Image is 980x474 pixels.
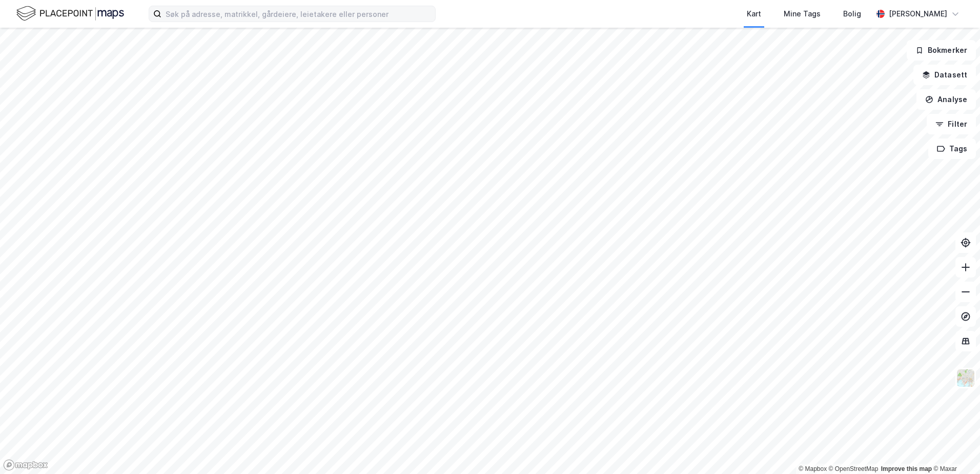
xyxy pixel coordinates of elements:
button: Datasett [913,65,976,85]
input: Søk på adresse, matrikkel, gårdeiere, leietakere eller personer [161,6,435,22]
button: Analyse [916,89,976,110]
div: Kart [747,8,761,20]
a: Improve this map [881,465,932,472]
a: OpenStreetMap [829,465,879,472]
iframe: Chat Widget [929,425,980,474]
a: Mapbox [799,465,827,472]
button: Tags [928,139,976,159]
button: Filter [927,114,976,134]
button: Bokmerker [907,40,976,61]
a: Mapbox homepage [3,459,48,471]
div: Mine Tags [784,8,821,20]
img: Z [956,368,975,388]
div: Kontrollprogram for chat [929,425,980,474]
div: Bolig [843,8,861,20]
div: [PERSON_NAME] [889,8,947,20]
img: logo.f888ab2527a4732fd821a326f86c7f29.svg [16,5,124,23]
